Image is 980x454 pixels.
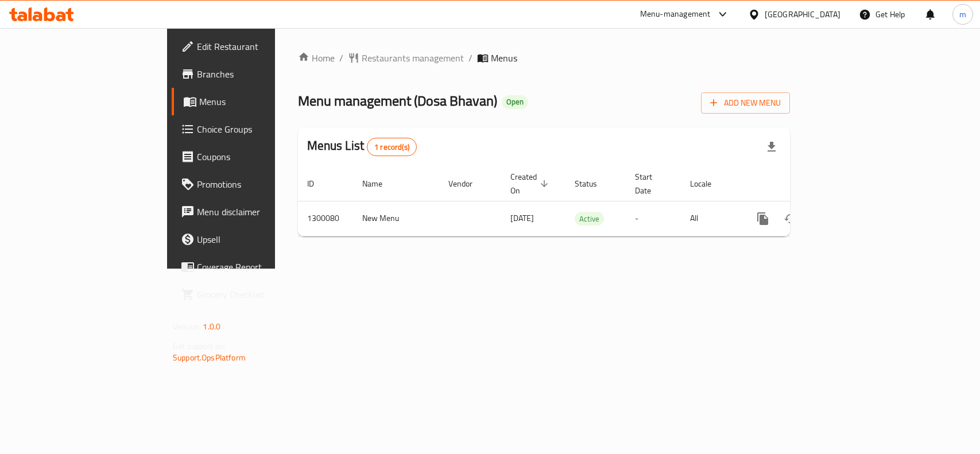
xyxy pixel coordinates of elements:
[197,177,321,191] span: Promotions
[575,212,604,226] span: Active
[362,177,397,191] span: Name
[173,339,226,354] span: Get support on:
[740,166,869,201] th: Actions
[172,33,331,60] a: Edit Restaurant
[203,319,220,334] span: 1.0.0
[197,260,321,274] span: Coverage Report
[173,350,246,365] a: Support.OpsPlatform
[172,281,331,308] a: Grocery Checklist
[197,40,321,53] span: Edit Restaurant
[298,166,869,236] table: enhanced table
[197,122,321,136] span: Choice Groups
[172,88,331,115] a: Menus
[172,115,331,143] a: Choice Groups
[307,137,417,156] h2: Menus List
[510,211,534,226] span: [DATE]
[448,177,487,191] span: Vendor
[640,7,711,21] div: Menu-management
[307,177,329,191] span: ID
[635,170,667,197] span: Start Date
[765,8,840,21] div: [GEOGRAPHIC_DATA]
[298,51,790,65] nav: breadcrumb
[510,170,552,197] span: Created On
[197,205,321,219] span: Menu disclaimer
[353,201,439,236] td: New Menu
[197,288,321,301] span: Grocery Checklist
[681,201,740,236] td: All
[690,177,726,191] span: Locale
[172,226,331,253] a: Upsell
[502,95,528,109] div: Open
[172,170,331,198] a: Promotions
[298,88,497,114] span: Menu management ( Dosa Bhavan )
[701,92,790,114] button: Add New Menu
[777,205,804,232] button: Change Status
[959,8,966,21] span: m
[172,143,331,170] a: Coupons
[197,67,321,81] span: Branches
[173,319,201,334] span: Version:
[172,198,331,226] a: Menu disclaimer
[172,253,331,281] a: Coverage Report
[468,51,472,65] li: /
[626,201,681,236] td: -
[502,97,528,107] span: Open
[758,133,785,161] div: Export file
[197,232,321,246] span: Upsell
[367,142,416,153] span: 1 record(s)
[749,205,777,232] button: more
[172,60,331,88] a: Branches
[339,51,343,65] li: /
[367,138,417,156] div: Total records count
[710,96,781,110] span: Add New Menu
[197,150,321,164] span: Coupons
[491,51,517,65] span: Menus
[348,51,464,65] a: Restaurants management
[575,177,612,191] span: Status
[362,51,464,65] span: Restaurants management
[199,95,321,108] span: Menus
